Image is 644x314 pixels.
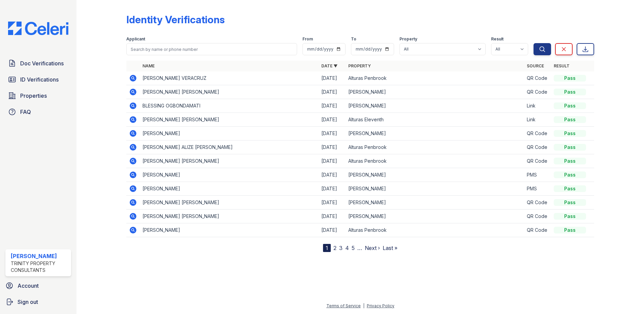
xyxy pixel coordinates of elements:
span: ID Verifications [20,75,59,84]
td: [DATE] [319,127,346,140]
td: [PERSON_NAME] VERACRUZ [140,71,319,85]
a: Terms of Service [326,303,361,308]
div: Pass [554,89,586,95]
a: Account [3,279,74,292]
td: [PERSON_NAME] [346,210,524,223]
td: QR Code [524,140,551,154]
label: From [302,36,313,42]
td: [PERSON_NAME] [346,85,524,99]
td: Alturas Eleventh [346,113,524,127]
td: QR Code [524,85,551,99]
td: [PERSON_NAME] [140,182,319,196]
a: Doc Verifications [5,57,71,70]
span: Sign out [18,298,38,306]
td: Alturas Penbrook [346,71,524,85]
label: To [351,36,356,42]
div: Pass [554,199,586,206]
td: [PERSON_NAME] [PERSON_NAME] [140,154,319,168]
a: Privacy Policy [367,303,394,308]
label: Result [491,36,504,42]
span: Properties [20,92,47,100]
td: [DATE] [319,140,346,154]
td: [PERSON_NAME] [PERSON_NAME] [140,113,319,127]
td: [DATE] [319,154,346,168]
label: Property [399,36,417,42]
td: [PERSON_NAME] [346,182,524,196]
td: QR Code [524,223,551,237]
td: [PERSON_NAME] [346,196,524,210]
td: PMS [524,182,551,196]
div: | [363,303,364,308]
td: Link [524,99,551,113]
td: [PERSON_NAME] ALIZE [PERSON_NAME] [140,140,319,154]
td: [PERSON_NAME] [140,223,319,237]
td: [DATE] [319,168,346,182]
td: [DATE] [319,99,346,113]
div: Identity Verifications [126,13,225,26]
div: 1 [323,244,331,252]
td: [DATE] [319,71,346,85]
a: 5 [352,245,355,251]
td: [PERSON_NAME] [PERSON_NAME] [140,85,319,99]
td: QR Code [524,127,551,140]
span: Doc Verifications [20,59,64,67]
td: [PERSON_NAME] [PERSON_NAME] [140,210,319,223]
a: 2 [333,245,336,251]
div: Trinity Property Consultants [11,260,68,274]
span: FAQ [20,108,31,116]
div: Pass [554,185,586,192]
div: Pass [554,213,586,220]
a: 3 [339,245,343,251]
td: Link [524,113,551,127]
td: QR Code [524,71,551,85]
td: [DATE] [319,182,346,196]
label: Applicant [126,36,145,42]
a: Source [527,63,544,68]
a: 4 [345,245,349,251]
td: [PERSON_NAME] [346,168,524,182]
span: Account [18,282,39,290]
input: Search by name or phone number [126,43,297,55]
a: Date ▼ [321,63,337,68]
div: Pass [554,116,586,123]
td: [PERSON_NAME] [346,127,524,140]
td: [DATE] [319,85,346,99]
a: Property [348,63,371,68]
a: Properties [5,89,71,102]
td: [DATE] [319,113,346,127]
a: ID Verifications [5,73,71,86]
div: Pass [554,75,586,82]
td: QR Code [524,154,551,168]
div: Pass [554,171,586,178]
td: Alturas Penbrook [346,154,524,168]
td: [DATE] [319,196,346,210]
td: PMS [524,168,551,182]
td: [PERSON_NAME] [140,127,319,140]
div: Pass [554,144,586,151]
td: [DATE] [319,210,346,223]
a: Sign out [3,295,74,309]
td: Alturas Penbrook [346,223,524,237]
td: QR Code [524,210,551,223]
td: [DATE] [319,223,346,237]
div: Pass [554,158,586,164]
td: [PERSON_NAME] [346,99,524,113]
a: FAQ [5,105,71,119]
span: … [357,244,362,252]
td: [PERSON_NAME] [140,168,319,182]
td: [PERSON_NAME] [PERSON_NAME] [140,196,319,210]
a: Last » [383,245,397,251]
div: Pass [554,102,586,109]
a: Name [142,63,155,68]
div: [PERSON_NAME] [11,252,68,260]
div: Pass [554,130,586,137]
td: BLESSING OGBONDAMATI [140,99,319,113]
a: Next › [365,245,380,251]
div: Pass [554,227,586,233]
img: CE_Logo_Blue-a8612792a0a2168367f1c8372b55b34899dd931a85d93a1a3d3e32e68fde9ad4.png [3,22,74,35]
td: Alturas Penbrook [346,140,524,154]
a: Result [554,63,570,68]
td: QR Code [524,196,551,210]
